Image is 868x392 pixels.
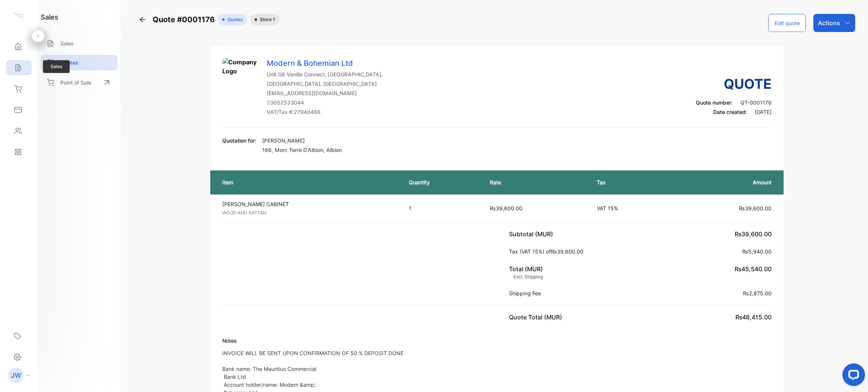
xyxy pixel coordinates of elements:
p: Point of Sale [60,79,91,87]
p: VAT 15% [597,204,663,212]
span: Sales [43,60,70,73]
p: Shipping Fee [509,289,544,297]
p: Quote number: [696,99,772,106]
a: Quotes [41,55,118,70]
span: ₨39,600.00 [551,248,584,255]
span: ₨39,600.00 [735,230,772,238]
p: 23052533044 [267,99,383,106]
p: Subtotal (MUR) [509,229,556,239]
span: [DATE] [755,109,772,115]
p: Notes [222,337,405,345]
iframe: LiveChat chat widget [836,360,868,392]
span: Store 1 [257,16,275,23]
img: Company Logo [222,58,260,95]
p: Total (MUR) [509,264,546,280]
span: ₨39,600.00 [739,205,772,211]
p: Tax [597,178,663,186]
a: Sales [41,36,118,51]
p: [EMAIL_ADDRESS][DOMAIN_NAME] [267,89,383,97]
p: Actions [818,18,840,27]
p: Quotes [60,59,78,67]
p: Modern & Bohemian Ltd [267,58,383,69]
span: Quote #0001176 [153,14,218,25]
p: VAT/Tax #: 27940468 [267,108,383,116]
button: Actions [813,14,855,32]
span: Quotes [225,16,243,23]
p: Tax (VAT 15%) of [509,248,587,255]
button: Edit quote [768,14,806,32]
p: WOOD AND RATTAN [222,210,401,216]
span: ₨45,540.00 [735,265,772,273]
span: 166, Morc Terre D'Albion [262,147,323,153]
h3: Quote [696,74,772,94]
p: [GEOGRAPHIC_DATA], [GEOGRAPHIC_DATA] [267,80,383,88]
span: ₨48,415.00 [735,313,772,321]
span: ₨39,600.00 [490,205,523,211]
span: QT-0001176 [740,99,772,106]
p: [PERSON_NAME] CABINET [222,200,401,208]
span: ₨5,940.00 [742,248,772,255]
p: 1 [409,204,475,212]
p: Quantity [409,178,475,186]
p: Excl. Shipping [509,273,543,280]
p: Item [222,178,394,186]
span: , Albion [323,147,342,153]
p: Amount [677,178,772,186]
p: Date created: [696,108,772,116]
p: Quote Total (MUR) [509,313,565,322]
p: Rate [490,178,582,186]
p: [PERSON_NAME] [262,137,342,144]
h1: sales [41,12,58,22]
a: Point of Sale [41,74,118,91]
p: Unit G6 Vanilla Connect, [GEOGRAPHIC_DATA], [267,70,383,78]
span: ₨2,875.00 [743,290,772,296]
p: JW [11,371,21,380]
img: logo [13,10,24,21]
p: Quotation for: [222,137,256,144]
p: Sales [60,40,74,47]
